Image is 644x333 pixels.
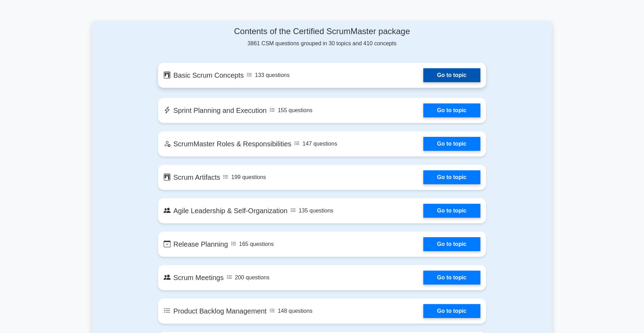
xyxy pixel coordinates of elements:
[423,237,480,251] a: Go to topic
[423,68,480,82] a: Go to topic
[423,304,480,318] a: Go to topic
[423,137,480,151] a: Go to topic
[423,204,480,218] a: Go to topic
[158,26,486,37] h4: Contents of the Certified ScrumMaster package
[423,271,480,285] a: Go to topic
[158,26,486,48] div: 3861 CSM questions grouped in 30 topics and 410 concepts
[423,103,480,117] a: Go to topic
[423,170,480,184] a: Go to topic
